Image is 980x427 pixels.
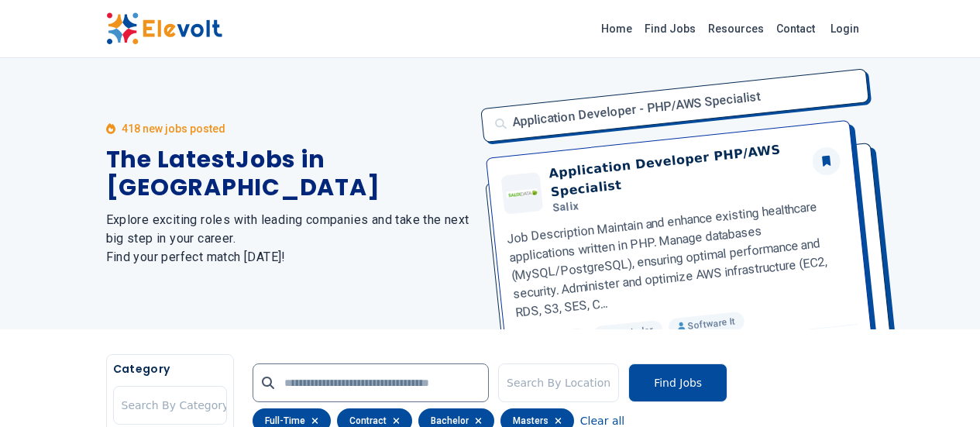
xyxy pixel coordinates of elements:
button: Find Jobs [628,363,727,402]
h1: The Latest Jobs in [GEOGRAPHIC_DATA] [106,146,472,201]
a: Home [595,16,638,41]
img: Elevolt [106,12,222,45]
a: Login [821,13,868,44]
a: Find Jobs [638,16,702,41]
h5: Category [113,361,227,377]
p: 418 new jobs posted [122,121,225,136]
a: Resources [702,16,770,41]
h2: Explore exciting roles with leading companies and take the next big step in your career. Find you... [106,211,472,267]
a: Contact [770,16,821,41]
